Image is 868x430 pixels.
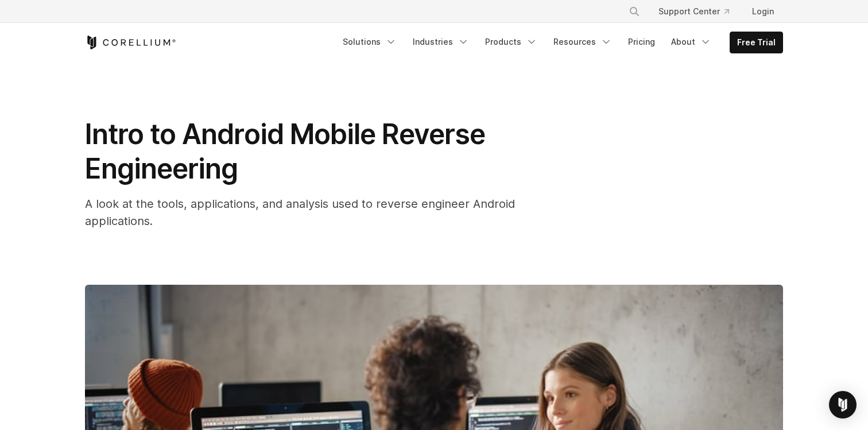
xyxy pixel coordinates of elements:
span: Intro to Android Mobile Reverse Engineering [85,117,485,185]
a: Support Center [649,1,738,22]
a: Login [743,1,783,22]
div: Navigation Menu [336,32,783,53]
a: Corellium Home [85,36,176,49]
div: Open Intercom Messenger [829,391,857,419]
a: Resources [547,32,619,52]
div: Navigation Menu [615,1,783,22]
a: Products [478,32,544,52]
a: Pricing [621,32,662,52]
span: A look at the tools, applications, and analysis used to reverse engineer Android applications. [85,197,515,228]
a: Solutions [336,32,404,52]
a: About [664,32,718,52]
a: Industries [406,32,476,52]
button: Search [624,1,645,22]
a: Free Trial [730,32,782,53]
